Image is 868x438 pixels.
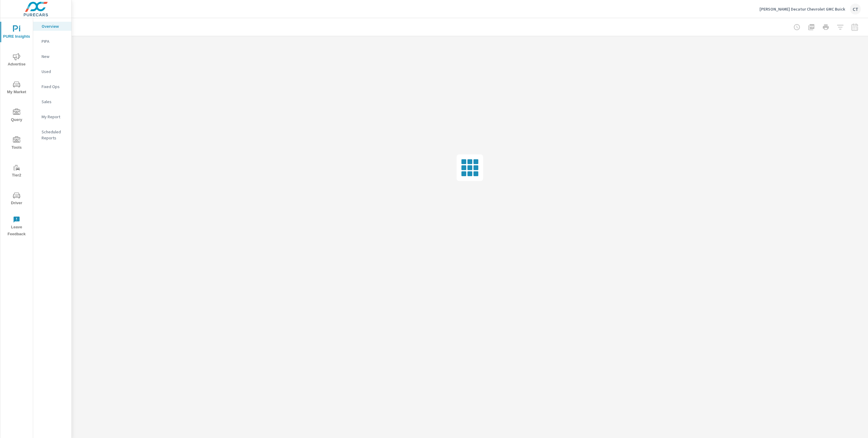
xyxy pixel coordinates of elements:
[0,18,33,240] div: nav menu
[850,4,861,14] div: CT
[2,136,31,151] span: Tools
[2,53,31,68] span: Advertise
[33,52,71,61] div: New
[33,67,71,76] div: Used
[33,37,71,46] div: PIPA
[33,97,71,106] div: Sales
[42,68,67,75] p: Used
[2,81,31,96] span: My Market
[759,6,845,12] p: [PERSON_NAME] Decatur Chevrolet GMC Buick
[2,109,31,123] span: Query
[33,82,71,91] div: Fixed Ops
[33,22,71,31] div: Overview
[2,216,31,238] span: Leave Feedback
[2,192,31,207] span: Driver
[42,23,67,29] p: Overview
[42,84,67,90] p: Fixed Ops
[42,129,67,141] p: Scheduled Reports
[42,99,67,105] p: Sales
[42,38,67,44] p: PIPA
[33,112,71,121] div: My Report
[42,114,67,120] p: My Report
[33,127,71,142] div: Scheduled Reports
[2,25,31,40] span: PURE Insights
[2,164,31,179] span: Tier2
[42,53,67,59] p: New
